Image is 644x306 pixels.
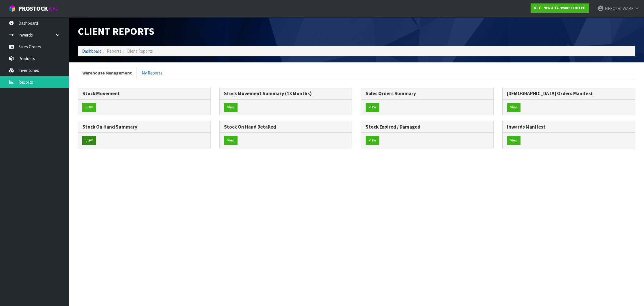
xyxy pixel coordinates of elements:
[82,136,96,145] button: View
[78,25,154,38] span: Client Reports
[127,48,153,54] span: Client Reports
[137,67,167,79] a: My Reports
[366,103,379,112] button: View
[9,5,16,12] img: cube-alt.png
[18,5,48,12] span: ProStock
[507,91,631,96] h3: [DEMOGRAPHIC_DATA] Orders Manifest
[224,136,238,145] button: View
[82,124,206,130] h3: Stock On Hand Summary
[82,48,102,54] a: Dashboard
[107,48,121,54] span: Reports
[224,103,238,112] button: View
[224,91,348,96] h3: Stock Movement Summary (13 Months)
[366,91,489,96] h3: Sales Orders Summary
[78,67,136,79] a: Warehouse Management
[507,103,520,112] button: View
[507,136,520,145] button: View
[82,103,96,112] button: View
[605,6,633,11] span: NEROTAPWARE
[49,6,58,12] small: WMS
[534,5,586,10] strong: N04 - NERO TAPWARE LIMITED
[82,91,206,96] h3: Stock Movement
[507,124,631,130] h3: Inwards Manifest
[224,124,348,130] h3: Stock On Hand Detailed
[366,136,379,145] button: View
[366,124,489,130] h3: Stock Expired / Damaged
